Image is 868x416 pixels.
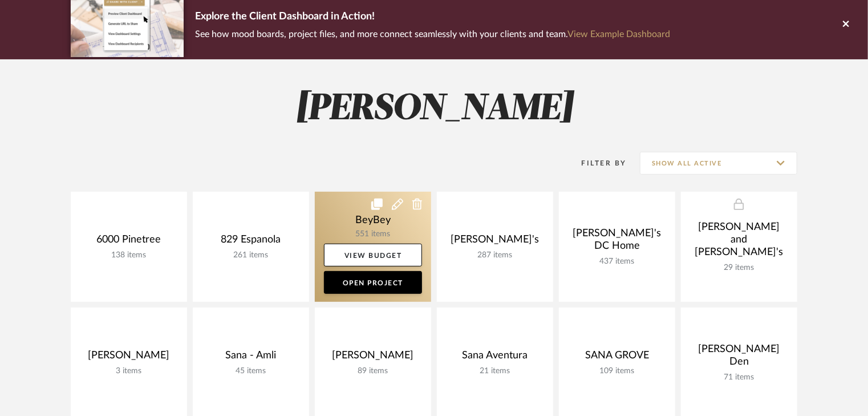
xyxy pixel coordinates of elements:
div: 6000 Pinetree [80,233,178,251]
p: Explore the Client Dashboard in Action! [195,8,670,26]
div: 829 Espanola [202,233,300,251]
div: Sana Aventura [446,349,544,366]
div: [PERSON_NAME]'s DC Home [568,227,666,257]
div: 261 items [202,251,300,260]
div: 287 items [446,251,544,260]
div: 89 items [324,366,422,376]
div: [PERSON_NAME]'s [446,233,544,251]
div: [PERSON_NAME] and [PERSON_NAME]'s [690,221,788,263]
h2: [PERSON_NAME] [23,88,845,131]
div: 138 items [80,251,178,260]
div: 45 items [202,366,300,376]
div: 3 items [80,366,178,376]
p: See how mood boards, project files, and more connect seamlessly with your clients and team. [195,26,670,42]
div: 29 items [690,263,788,273]
div: 21 items [446,366,544,376]
div: Filter By [567,157,627,169]
div: [PERSON_NAME] Den [690,343,788,373]
div: [PERSON_NAME] [80,349,178,366]
a: Open Project [324,271,422,294]
div: Sana - Amli [202,349,300,366]
div: [PERSON_NAME] [324,349,422,366]
a: View Example Dashboard [567,30,670,39]
div: 437 items [568,257,666,266]
a: View Budget [324,244,422,266]
div: 109 items [568,366,666,376]
div: 71 items [690,373,788,382]
div: SANA GROVE [568,349,666,366]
